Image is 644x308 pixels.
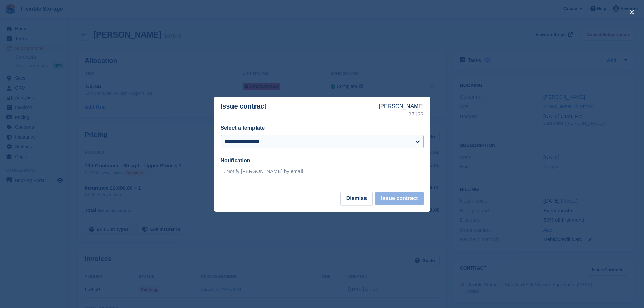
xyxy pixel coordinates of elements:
p: 27133 [379,111,424,119]
label: Select a template [221,125,265,131]
p: [PERSON_NAME] [379,102,424,111]
button: close [626,7,637,18]
label: Notification [221,158,250,163]
button: Issue contract [375,192,423,205]
input: Notify [PERSON_NAME] by email [221,169,225,173]
span: Notify [PERSON_NAME] by email [226,168,303,174]
p: Issue contract [221,102,379,119]
button: Dismiss [340,192,373,205]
